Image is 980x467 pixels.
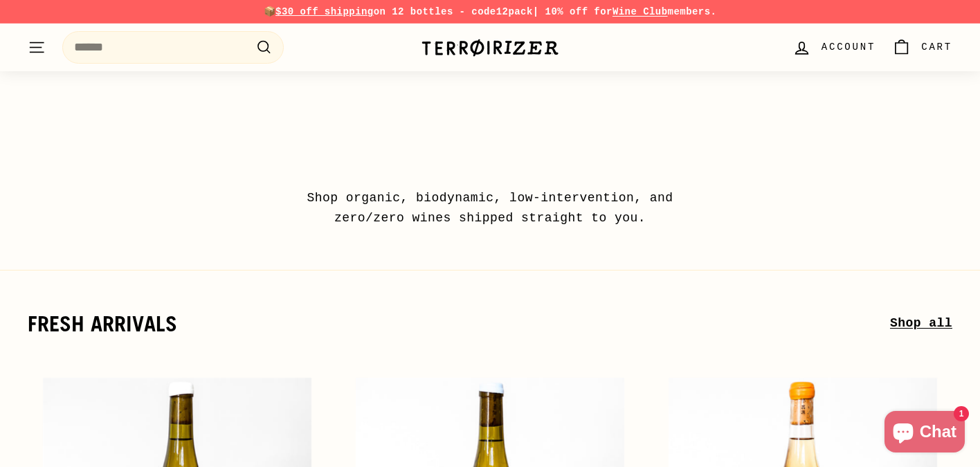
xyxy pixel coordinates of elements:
[784,27,884,68] a: Account
[275,188,705,228] p: Shop organic, biodynamic, low-intervention, and zero/zero wines shipped straight to you.
[28,4,952,19] p: 📦 on 12 bottles - code | 10% off for members.
[496,6,533,17] strong: 12pack
[884,27,961,68] a: Cart
[890,313,952,333] a: Shop all
[880,411,969,456] inbox-online-store-chat: Shopify online store chat
[28,312,890,336] h2: fresh arrivals
[612,6,668,17] a: Wine Club
[822,39,875,55] span: Account
[275,6,374,17] span: $30 off shipping
[921,39,952,55] span: Cart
